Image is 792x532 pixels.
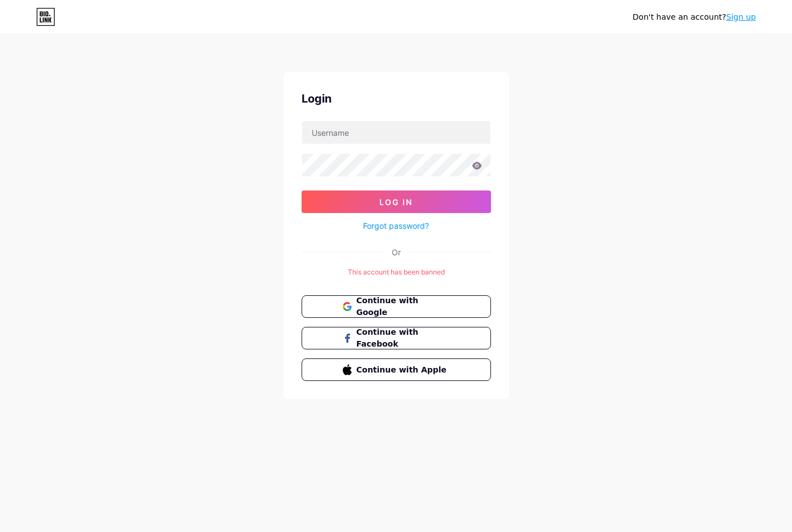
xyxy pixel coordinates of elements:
[302,295,491,318] button: Continue with Google
[302,358,491,381] button: Continue with Apple
[302,267,491,277] div: This account has been banned
[363,220,429,232] a: Forgot password?
[302,121,490,144] input: Username
[302,327,491,349] button: Continue with Facebook
[302,90,491,107] div: Login
[379,197,413,207] span: Log In
[392,246,401,258] div: Or
[356,295,449,318] span: Continue with Google
[632,11,756,23] div: Don't have an account?
[356,364,449,376] span: Continue with Apple
[356,326,449,350] span: Continue with Facebook
[726,12,756,21] a: Sign up
[302,190,491,213] button: Log In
